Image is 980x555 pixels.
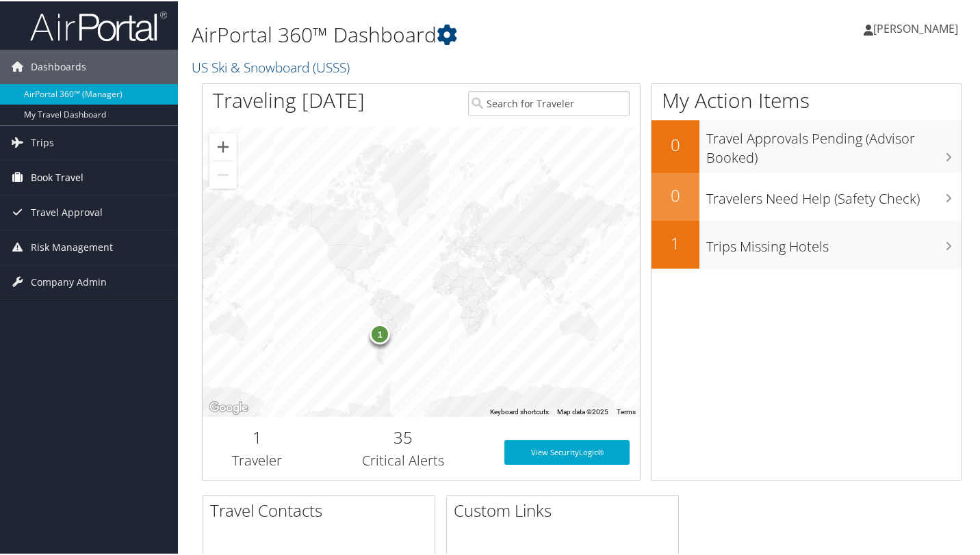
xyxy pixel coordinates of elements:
span: Travel Approval [31,194,103,228]
img: airportal-logo.png [30,9,167,41]
span: Company Admin [31,264,107,298]
span: Book Travel [31,159,83,193]
div: 1 [370,323,390,344]
a: 0Travel Approvals Pending (Advisor Booked) [652,119,961,172]
span: [PERSON_NAME] [873,20,958,35]
a: [PERSON_NAME] [864,7,972,48]
h1: AirPortal 360™ Dashboard [192,19,712,48]
a: 1Trips Missing Hotels [652,219,961,267]
a: View SecurityLogic® [504,439,630,463]
span: Risk Management [31,229,113,263]
span: Map data ©2025 [557,407,608,414]
h1: Traveling [DATE] [213,85,365,113]
span: Dashboards [31,49,86,83]
h2: 0 [652,182,699,206]
h2: Travel Contacts [210,498,435,521]
h2: Custom Links [454,498,678,521]
h3: Traveler [213,450,302,469]
h2: 35 [322,424,484,448]
h3: Trips Missing Hotels [706,229,961,255]
h3: Travelers Need Help (Safety Check) [706,181,961,207]
a: Open this area in Google Maps (opens a new window) [206,398,251,416]
button: Zoom out [209,160,237,187]
button: Zoom in [209,132,237,159]
input: Search for Traveler [468,90,630,115]
h1: My Action Items [652,85,961,113]
h2: 1 [213,424,302,448]
a: US Ski & Snowboard (USSS) [192,57,353,75]
h2: 0 [652,132,699,155]
h3: Travel Approvals Pending (Advisor Booked) [706,121,961,166]
img: Google [206,398,251,416]
button: Keyboard shortcuts [490,406,549,416]
span: Trips [31,124,54,159]
a: Terms (opens in new tab) [617,407,636,414]
h2: 1 [652,230,699,254]
a: 0Travelers Need Help (Safety Check) [652,172,961,219]
h3: Critical Alerts [322,450,484,469]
